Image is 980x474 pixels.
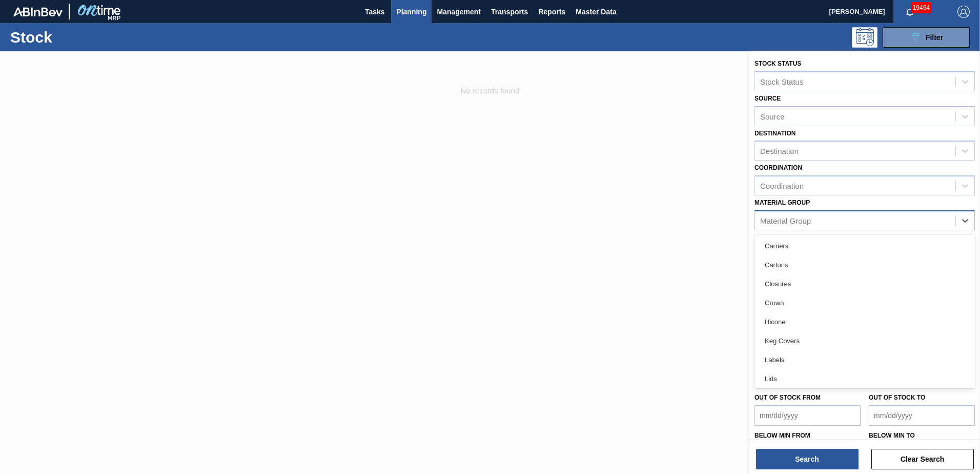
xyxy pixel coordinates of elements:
div: Carriers [754,236,975,255]
h1: Stock [10,31,164,43]
div: Programming: no user selected [852,27,877,48]
button: Filter [883,27,970,48]
div: Stock Status [760,77,803,86]
input: mm/dd/yyyy [754,405,861,426]
label: Out of Stock from [754,394,821,401]
label: Below Min to [869,432,915,439]
label: Coordination [754,164,802,171]
input: mm/dd/yyyy [869,405,975,426]
div: Lids [754,369,975,388]
span: Reports [538,6,565,18]
span: Master Data [576,6,616,18]
label: Material Group [754,199,810,206]
button: Notifications [893,5,926,19]
div: Material Group [760,216,811,225]
span: Tasks [363,6,386,18]
div: Destination [760,147,799,155]
div: Labels [754,350,975,369]
div: Crown [754,293,975,312]
label: Below Min from [754,432,810,439]
div: Hicone [754,312,975,331]
label: Source [754,95,781,102]
span: Filter [926,33,943,42]
div: Source [760,112,785,121]
div: Keg Covers [754,331,975,350]
label: Family [754,234,777,241]
span: Planning [396,6,426,18]
div: Cartons [754,255,975,274]
label: Stock Status [754,60,801,67]
div: Closures [754,274,975,293]
span: Transports [491,6,528,18]
div: Coordination [760,182,804,190]
label: Destination [754,130,795,137]
span: Management [437,6,481,18]
img: Logout [957,6,970,18]
label: Out of Stock to [869,394,925,401]
img: TNhmsLtSVTkK8tSr43FrP2fwEKptu5GPRR3wAAAABJRU5ErkJggg== [13,7,63,16]
span: 19494 [911,2,932,13]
